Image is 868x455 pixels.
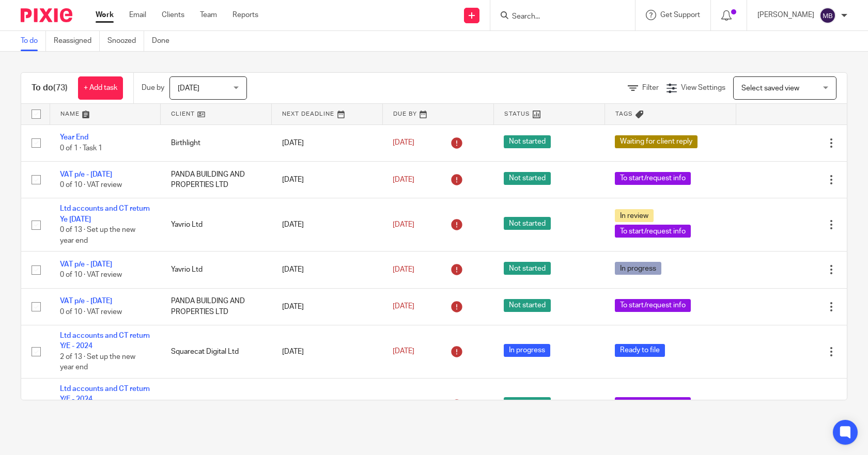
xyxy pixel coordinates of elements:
[393,221,414,228] span: [DATE]
[615,135,698,148] span: Waiting for client reply
[60,385,150,403] a: Ltd accounts and CT return Y/E - 2024
[78,76,123,100] a: + Add task
[272,124,383,161] td: [DATE]
[272,252,383,288] td: [DATE]
[393,266,414,273] span: [DATE]
[60,308,122,316] span: 0 of 10 · VAT review
[504,344,550,357] span: In progress
[272,161,383,198] td: [DATE]
[272,198,383,252] td: [DATE]
[53,84,68,92] span: (73)
[504,397,551,410] span: Not started
[511,12,604,22] input: Search
[60,297,112,305] a: VAT p/e - [DATE]
[178,85,199,92] span: [DATE]
[60,134,88,141] a: Year End
[200,10,217,20] a: Team
[615,172,691,185] span: To start/request info
[161,325,272,378] td: Squarecat Digital Ltd
[757,10,814,20] p: [PERSON_NAME]
[107,31,144,51] a: Snoozed
[152,31,177,51] a: Done
[161,124,272,161] td: Birthlight
[32,83,68,93] h1: To do
[393,139,414,147] span: [DATE]
[161,378,272,431] td: Ultra Softies Ltd
[504,217,551,230] span: Not started
[615,209,654,222] span: In review
[393,176,414,183] span: [DATE]
[142,83,164,93] p: Due by
[681,84,725,91] span: View Settings
[272,325,383,378] td: [DATE]
[60,271,122,278] span: 0 of 10 · VAT review
[272,378,383,431] td: [DATE]
[60,145,102,152] span: 0 of 1 · Task 1
[60,332,150,350] a: Ltd accounts and CT return Y/E - 2024
[504,172,551,185] span: Not started
[819,7,836,24] img: svg%3E
[615,299,691,312] span: To start/request info
[615,397,691,410] span: To start/request info
[21,8,72,22] img: Pixie
[21,31,46,51] a: To do
[161,252,272,288] td: Yavrio Ltd
[741,85,799,92] span: Select saved view
[660,11,700,19] span: Get Support
[60,353,135,371] span: 2 of 13 · Set up the new year end
[615,111,633,117] span: Tags
[615,344,665,357] span: Ready to file
[60,205,150,223] a: Ltd accounts and CT return Ye [DATE]
[615,225,691,238] span: To start/request info
[60,261,112,268] a: VAT p/e - [DATE]
[393,303,414,310] span: [DATE]
[233,10,258,20] a: Reports
[54,31,100,51] a: Reassigned
[504,262,551,275] span: Not started
[393,348,414,355] span: [DATE]
[642,84,659,91] span: Filter
[60,226,135,244] span: 0 of 13 · Set up the new year end
[60,181,122,189] span: 0 of 10 · VAT review
[60,171,112,178] a: VAT p/e - [DATE]
[161,198,272,252] td: Yavrio Ltd
[161,161,272,198] td: PANDA BUILDING AND PROPERTIES LTD
[504,135,551,148] span: Not started
[504,299,551,312] span: Not started
[615,262,661,275] span: In progress
[129,10,146,20] a: Email
[161,288,272,325] td: PANDA BUILDING AND PROPERTIES LTD
[162,10,184,20] a: Clients
[96,10,114,20] a: Work
[272,288,383,325] td: [DATE]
